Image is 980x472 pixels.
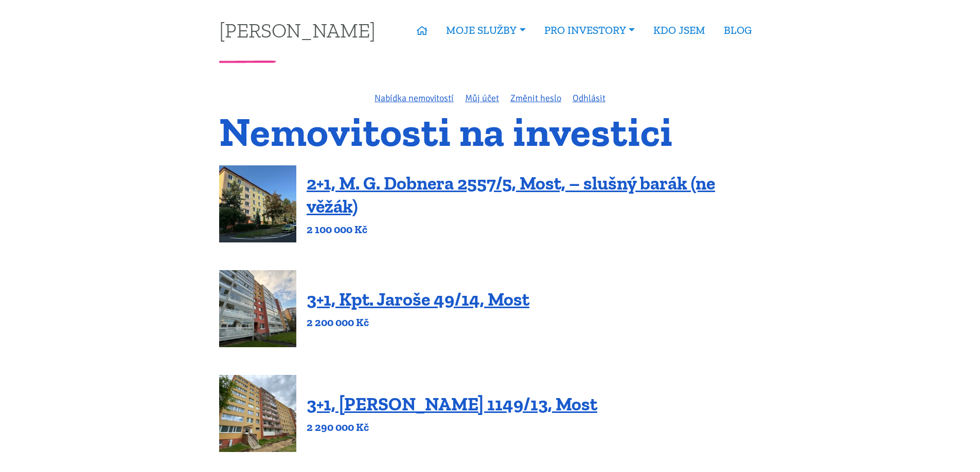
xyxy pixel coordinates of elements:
a: [PERSON_NAME] [219,20,376,40]
a: 3+1, [PERSON_NAME] 1149/13, Most [307,393,597,415]
a: Můj účet [465,92,499,104]
a: 2+1, M. G. Dobnera 2557/5, Most, – slušný barák (ne věžák) [307,172,715,217]
a: KDO JSEM [644,18,715,42]
p: 2 200 000 Kč [307,315,529,330]
a: Odhlásit [573,92,605,104]
h1: Nemovitosti na investici [219,115,761,149]
a: Změnit heslo [510,92,561,104]
p: 2 290 000 Kč [307,420,597,435]
a: BLOG [715,18,761,42]
a: MOJE SLUŽBY [437,18,534,42]
a: Nabídka nemovitostí [375,92,454,104]
a: PRO INVESTORY [535,18,644,42]
a: 3+1, Kpt. Jaroše 49/14, Most [307,288,529,310]
p: 2 100 000 Kč [307,222,761,237]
